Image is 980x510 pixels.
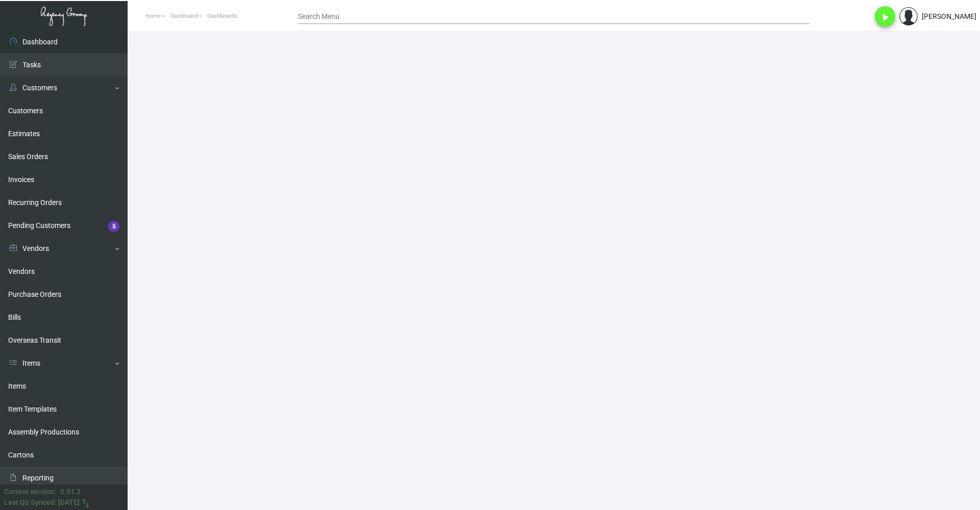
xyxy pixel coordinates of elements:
[170,13,198,19] span: Dashboard
[922,11,976,22] div: [PERSON_NAME]
[879,11,891,23] i: play_arrow
[207,13,237,19] span: Dashboards
[875,6,895,27] button: play_arrow
[145,13,161,19] span: Home
[4,497,80,508] div: Last Qb Synced: [DATE]
[60,487,81,497] div: 0.51.2
[899,7,918,25] img: admin@bootstrapmaster.com
[4,487,56,497] div: Current version:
